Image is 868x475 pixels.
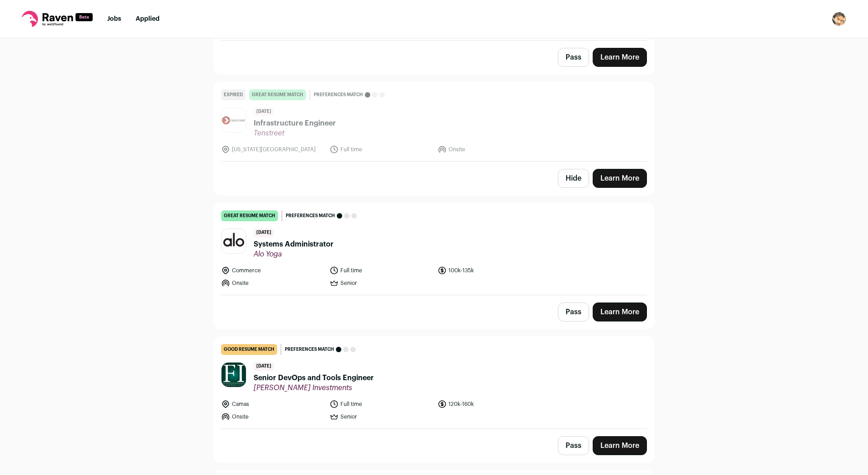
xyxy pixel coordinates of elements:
span: Preferences match [286,211,335,220]
li: Onsite [221,279,324,288]
li: Full time [330,145,433,154]
span: Preferences match [285,345,334,354]
li: Senior [330,412,433,421]
a: Jobs [107,16,121,22]
div: great resume match [221,210,278,221]
li: Commerce [221,266,324,275]
span: Infrastructure Engineer [254,118,336,129]
span: Alo Yoga [254,250,334,259]
button: Pass [558,48,589,67]
span: [DATE] [254,107,274,116]
li: Onsite [221,412,324,421]
button: Open dropdown [832,12,846,26]
li: 100k-135k [438,266,541,275]
button: Pass [558,436,589,455]
img: e7964b557f6639fce0a10d877b1980427841c122ca3bdcafe760594d92057c12.jpg [222,114,246,126]
li: Full time [330,400,433,409]
a: Learn More [593,48,647,67]
div: great resume match [249,89,306,100]
img: acaed8f6eeff20ebceb9562dd6bf77d9e406cac1911e3218b340bb0a4d97eff0 [222,229,246,253]
span: [DATE] [254,228,274,237]
a: good resume match Preferences match [DATE] Senior DevOps and Tools Engineer [PERSON_NAME] Investm... [214,337,654,428]
div: Expired [221,89,245,100]
span: [DATE] [254,362,274,371]
a: great resume match Preferences match [DATE] Systems Administrator Alo Yoga Commerce Full time 100... [214,203,654,295]
li: Senior [330,279,433,288]
span: [PERSON_NAME] Investments [254,383,374,392]
li: [US_STATE][GEOGRAPHIC_DATA] [221,145,324,154]
li: Onsite [438,145,541,154]
span: Senior DevOps and Tools Engineer [254,373,374,383]
button: Pass [558,303,589,321]
span: Preferences match [314,90,363,99]
a: Learn More [593,303,647,321]
button: Hide [558,169,589,188]
span: Tenstreet [254,129,336,138]
a: Learn More [593,436,647,455]
span: Systems Administrator [254,239,334,250]
li: 120k-160k [438,400,541,409]
img: 8850141-medium_jpg [832,12,846,26]
a: Applied [136,16,160,22]
a: Expired great resume match Preferences match [DATE] Infrastructure Engineer Tenstreet [US_STATE][... [214,82,654,161]
div: good resume match [221,344,277,355]
li: Full time [330,266,433,275]
a: Learn More [593,169,647,188]
li: Camas [221,400,324,409]
img: 4d87d88d722cf78a355088d7ca8565d3aa060611477aea0ad5b910e57a003eb7.jpg [222,363,246,387]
